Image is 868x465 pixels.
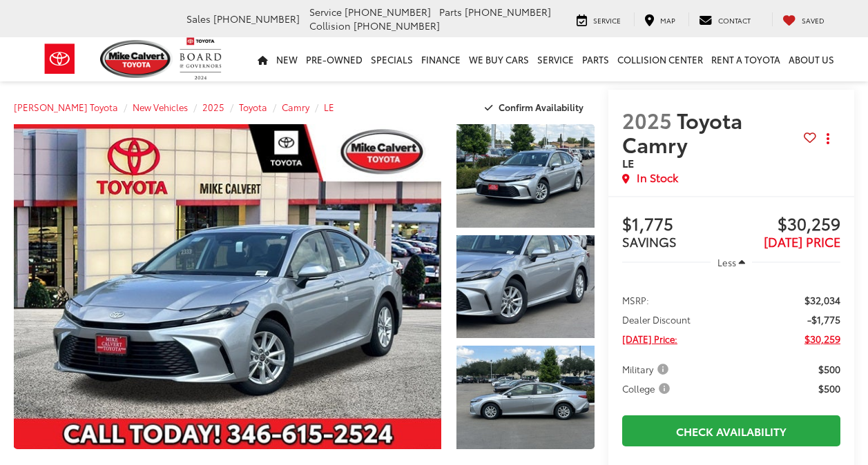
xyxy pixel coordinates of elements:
img: 2025 Toyota Camry LE [455,234,596,339]
a: Rent a Toyota [707,37,784,81]
button: Less [711,250,752,275]
span: LE [622,155,634,170]
span: Map [660,15,675,26]
a: My Saved Vehicles [772,12,835,26]
span: Saved [802,15,824,26]
img: Mike Calvert Toyota [100,40,173,78]
a: New [272,37,302,81]
a: Check Availability [622,415,840,446]
a: Service [533,37,578,81]
span: [PHONE_NUMBER] [465,5,551,19]
span: Toyota Camry [622,105,742,159]
span: Confirm Availability [499,101,584,113]
span: Dealer Discount [622,313,691,326]
a: Expand Photo 3 [456,346,595,449]
button: Confirm Availability [477,95,595,119]
a: Collision Center [613,37,707,81]
span: [PHONE_NUMBER] [213,12,300,26]
a: Camry [282,101,309,113]
a: Contact [688,12,761,26]
span: $30,259 [731,215,840,235]
a: Home [253,37,272,81]
span: Collision [309,19,351,32]
a: LE [324,101,334,113]
span: Sales [186,12,211,26]
a: Finance [417,37,465,81]
span: dropdown dots [827,133,829,144]
a: Map [634,12,686,26]
span: -$1,775 [807,313,840,326]
a: WE BUY CARS [465,37,533,81]
span: $500 [818,382,840,395]
span: 2025 [622,105,672,135]
a: Service [566,12,631,26]
span: Military [622,362,671,376]
button: Military [622,362,673,376]
button: Actions [816,127,840,151]
span: [DATE] PRICE [764,232,840,250]
a: New Vehicles [133,101,188,113]
img: 2025 Toyota Camry LE [10,123,446,451]
span: MSRP: [622,293,649,307]
span: In Stock [637,170,678,186]
span: College [622,382,673,395]
span: Service [593,15,621,26]
span: $500 [818,362,840,376]
span: Less [717,256,736,268]
span: SAVINGS [622,232,677,250]
a: Expand Photo 0 [14,124,441,449]
a: 2025 [202,101,224,113]
a: Parts [578,37,613,81]
span: [PHONE_NUMBER] [354,19,440,32]
span: [PHONE_NUMBER] [345,5,431,19]
span: [DATE] Price: [622,332,677,346]
a: Toyota [239,101,267,113]
a: About Us [784,37,838,81]
span: $32,034 [804,293,840,307]
span: Service [309,5,342,19]
span: $1,775 [622,215,731,235]
span: Parts [439,5,462,19]
img: 2025 Toyota Camry LE [455,123,596,228]
a: Specials [367,37,417,81]
img: Toyota [34,37,86,81]
a: Pre-Owned [302,37,367,81]
span: Contact [718,15,751,26]
a: Expand Photo 1 [456,124,595,228]
span: $30,259 [804,332,840,346]
img: 2025 Toyota Camry LE [455,345,596,451]
button: College [622,382,675,395]
a: [PERSON_NAME] Toyota [14,101,118,113]
a: Expand Photo 2 [456,235,595,339]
